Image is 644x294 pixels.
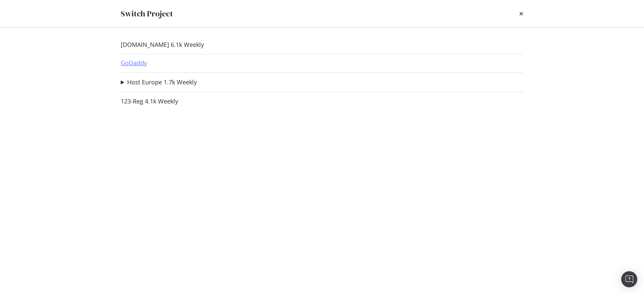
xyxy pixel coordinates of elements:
[121,98,178,105] a: 123-Reg 4.1k Weekly
[621,271,637,287] div: Open Intercom Messenger
[121,78,197,87] summary: Host Europe 1.7k Weekly
[121,8,173,19] div: Switch Project
[121,60,147,67] a: GoDaddy
[127,79,197,86] a: Host Europe 1.7k Weekly
[519,8,523,19] div: times
[121,41,204,48] a: [DOMAIN_NAME] 6.1k Weekly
